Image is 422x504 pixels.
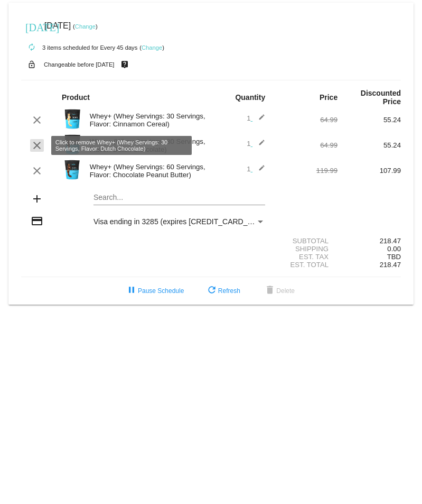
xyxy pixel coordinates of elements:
[337,167,401,175] div: 107.99
[274,167,337,175] div: 119.99
[337,116,401,124] div: 55.24
[247,140,265,148] span: 1
[252,139,265,152] mat-icon: edit
[274,245,337,253] div: Shipping
[31,164,43,177] mat-icon: clear
[274,237,337,245] div: Subtotal
[75,23,96,30] a: Change
[25,20,38,33] mat-icon: [DATE]
[274,141,337,149] div: 64.99
[31,193,43,205] mat-icon: add
[235,93,265,102] strong: Quantity
[320,93,337,102] strong: Price
[197,281,249,300] button: Refresh
[205,287,240,295] span: Refresh
[142,44,162,51] a: Change
[62,134,83,155] img: Image-1-Carousel-Whey-2lb-Dutch-Chocolate-no-badge-Transp.png
[252,164,265,177] mat-icon: edit
[252,114,265,126] mat-icon: edit
[387,253,401,261] span: TBD
[264,285,276,297] mat-icon: delete
[62,108,83,130] img: Image-1-Carousel-Whey-2lb-Cin-Cereal-no-badge-Transp.png
[93,217,265,226] mat-select: Payment Method
[247,165,265,173] span: 1
[118,58,131,71] mat-icon: live_help
[247,114,265,122] span: 1
[361,89,401,106] strong: Discounted Price
[139,44,164,51] small: ( )
[205,285,218,297] mat-icon: refresh
[93,217,270,226] span: Visa ending in 3285 (expires [CREDIT_CARD_DATA])
[337,237,401,245] div: 218.47
[337,141,401,149] div: 55.24
[31,114,43,126] mat-icon: clear
[31,215,43,227] mat-icon: credit_card
[274,253,337,261] div: Est. Tax
[125,287,184,295] span: Pause Schedule
[73,23,98,30] small: ( )
[21,44,137,51] small: 3 items scheduled for Every 45 days
[255,281,303,300] button: Delete
[125,285,138,297] mat-icon: pause
[387,245,401,253] span: 0.00
[25,58,38,71] mat-icon: lock_open
[380,261,401,269] span: 218.47
[85,138,211,153] div: Whey+ (Whey Servings: 30 Servings, Flavor: Dutch Chocolate)
[85,163,211,179] div: Whey+ (Whey Servings: 60 Servings, Flavor: Chocolate Peanut Butter)
[62,93,90,102] strong: Product
[93,194,265,202] input: Search...
[274,261,337,269] div: Est. Total
[264,287,295,295] span: Delete
[31,139,43,152] mat-icon: clear
[274,116,337,124] div: 64.99
[85,112,211,128] div: Whey+ (Whey Servings: 30 Servings, Flavor: Cinnamon Cereal)
[62,159,83,180] img: Image-1-Carousel-Whey-5lb-CPB-no-badge-1000x1000-Transp.png
[44,61,115,68] small: Changeable before [DATE]
[25,41,38,54] mat-icon: autorenew
[117,281,192,300] button: Pause Schedule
